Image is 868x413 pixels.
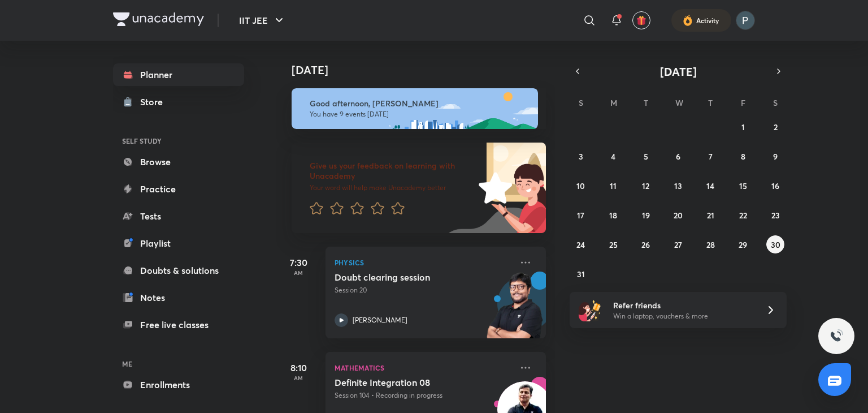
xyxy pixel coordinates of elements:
[644,151,648,162] abbr: August 5, 2025
[276,269,321,276] p: AM
[610,97,617,108] abbr: Monday
[140,95,170,109] div: Store
[683,14,693,27] img: activity
[440,143,546,233] img: feedback_image
[766,206,784,224] button: August 23, 2025
[734,147,752,165] button: August 8, 2025
[739,239,747,250] abbr: August 29, 2025
[585,63,771,79] button: [DATE]
[113,259,244,282] a: Doubts & solutions
[113,354,244,373] h6: ME
[706,239,715,250] abbr: August 28, 2025
[335,390,512,401] p: Session 104 • Recording in progress
[604,147,622,165] button: August 4, 2025
[113,12,204,26] img: Company Logo
[741,151,745,162] abbr: August 8, 2025
[310,161,475,181] h6: Give us your feedback on learning with Unacademy
[113,131,244,150] h6: SELF STUDY
[701,235,719,253] button: August 28, 2025
[113,373,244,396] a: Enrollments
[739,210,747,221] abbr: August 22, 2025
[113,205,244,227] a: Tests
[276,361,321,375] h5: 8:10
[335,256,512,269] p: Physics
[637,147,655,165] button: August 5, 2025
[660,64,697,79] span: [DATE]
[113,232,244,255] a: Playlist
[604,206,622,224] button: August 18, 2025
[572,206,590,224] button: August 17, 2025
[572,265,590,283] button: August 31, 2025
[709,151,713,162] abbr: August 7, 2025
[604,235,622,253] button: August 25, 2025
[579,299,601,321] img: referral
[642,210,650,221] abbr: August 19, 2025
[572,147,590,165] button: August 3, 2025
[830,329,843,343] img: ttu
[675,97,683,108] abbr: Wednesday
[113,91,244,113] a: Store
[276,256,321,269] h5: 7:30
[335,377,475,388] h5: Definite Integration 08
[609,239,618,250] abbr: August 25, 2025
[637,235,655,253] button: August 26, 2025
[741,122,745,132] abbr: August 1, 2025
[113,63,244,86] a: Planner
[292,63,557,77] h4: [DATE]
[276,375,321,381] p: AM
[572,235,590,253] button: August 24, 2025
[674,210,683,221] abbr: August 20, 2025
[773,151,778,162] abbr: August 9, 2025
[771,239,780,250] abbr: August 30, 2025
[736,11,755,30] img: Payal Kumari
[637,177,655,195] button: August 12, 2025
[669,177,687,195] button: August 13, 2025
[766,235,784,253] button: August 30, 2025
[669,235,687,253] button: August 27, 2025
[734,177,752,195] button: August 15, 2025
[701,177,719,195] button: August 14, 2025
[734,235,752,253] button: August 29, 2025
[335,272,475,283] h5: Doubt clearing session
[604,177,622,195] button: August 11, 2025
[734,118,752,136] button: August 1, 2025
[576,180,585,191] abbr: August 10, 2025
[708,97,713,108] abbr: Thursday
[579,151,583,162] abbr: August 3, 2025
[766,177,784,195] button: August 16, 2025
[572,177,590,195] button: August 10, 2025
[771,210,780,221] abbr: August 23, 2025
[613,299,752,311] h6: Refer friends
[292,88,538,129] img: afternoon
[637,206,655,224] button: August 19, 2025
[773,97,778,108] abbr: Saturday
[701,147,719,165] button: August 7, 2025
[335,361,512,375] p: Mathematics
[771,180,779,191] abbr: August 16, 2025
[353,315,407,325] p: [PERSON_NAME]
[576,239,585,250] abbr: August 24, 2025
[310,98,528,109] h6: Good afternoon, [PERSON_NAME]
[741,97,745,108] abbr: Friday
[577,210,584,221] abbr: August 17, 2025
[609,210,617,221] abbr: August 18, 2025
[642,180,649,191] abbr: August 12, 2025
[611,151,615,162] abbr: August 4, 2025
[113,286,244,309] a: Notes
[676,151,680,162] abbr: August 6, 2025
[335,285,512,295] p: Session 20
[707,210,714,221] abbr: August 21, 2025
[674,180,682,191] abbr: August 13, 2025
[766,147,784,165] button: August 9, 2025
[232,9,293,32] button: IIT JEE
[310,183,475,192] p: Your word will help make Unacademy better
[613,311,752,321] p: Win a laptop, vouchers & more
[579,97,583,108] abbr: Sunday
[644,97,648,108] abbr: Tuesday
[669,206,687,224] button: August 20, 2025
[739,180,747,191] abbr: August 15, 2025
[113,178,244,200] a: Practice
[706,180,714,191] abbr: August 14, 2025
[577,269,585,279] abbr: August 31, 2025
[674,239,682,250] abbr: August 27, 2025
